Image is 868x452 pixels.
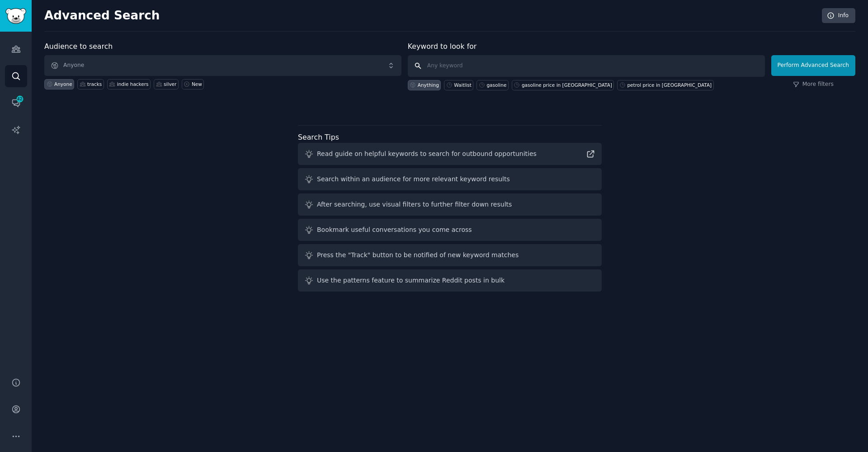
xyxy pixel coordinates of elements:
[418,82,439,88] div: Anything
[822,8,855,24] a: Info
[408,55,765,77] input: Any keyword
[317,174,510,184] div: Search within an audience for more relevant keyword results
[182,79,204,89] a: New
[192,81,202,87] div: New
[317,200,512,209] div: After searching, use visual filters to further filter down results
[5,8,26,24] img: GummySearch logo
[164,81,176,87] div: silver
[5,92,27,114] a: 42
[317,225,472,235] div: Bookmark useful conversations you come across
[486,82,506,88] div: gasoline
[522,82,612,88] div: gasoline price in [GEOGRAPHIC_DATA]
[87,81,102,87] div: tracks
[317,250,519,260] div: Press the "Track" button to be notified of new keyword matches
[117,81,149,87] div: indie hackers
[454,82,472,88] div: Waitlist
[627,82,712,88] div: petrol price in [GEOGRAPHIC_DATA]
[298,133,339,141] label: Search Tips
[771,55,855,76] button: Perform Advanced Search
[44,42,113,51] label: Audience to search
[44,55,401,76] button: Anyone
[317,276,505,285] div: Use the patterns feature to summarize Reddit posts in bulk
[54,81,72,87] div: Anyone
[317,149,537,159] div: Read guide on helpful keywords to search for outbound opportunities
[793,80,834,89] a: More filters
[16,96,24,102] span: 42
[408,42,477,51] label: Keyword to look for
[44,9,817,23] h2: Advanced Search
